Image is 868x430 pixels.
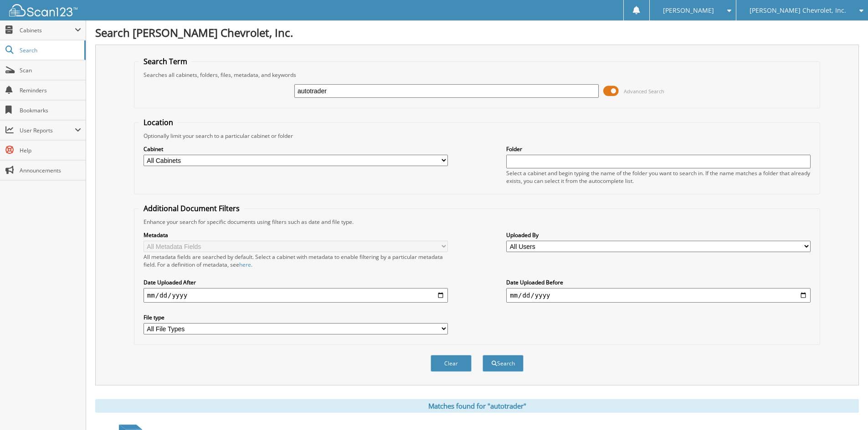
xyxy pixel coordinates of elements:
span: Help [20,147,81,154]
span: Scan [20,66,81,74]
label: Uploaded By [506,231,811,239]
span: Bookmarks [20,106,81,114]
div: Matches found for "autotrader" [95,399,859,413]
input: start [144,288,448,303]
h1: Search [PERSON_NAME] Chevrolet, Inc. [95,25,859,40]
div: All metadata fields are searched by default. Select a cabinet with metadata to enable filtering b... [144,253,448,268]
span: Reminders [20,86,81,94]
label: File type [144,314,448,321]
div: Select a cabinet and begin typing the name of the folder you want to search in. If the name match... [506,169,811,185]
a: here [239,261,251,268]
span: [PERSON_NAME] [663,8,714,13]
legend: Additional Document Filters [139,203,244,213]
button: Clear [431,355,472,372]
label: Folder [506,145,811,153]
button: Search [483,355,524,372]
div: Enhance your search for specific documents using filters such as date and file type. [139,218,815,226]
label: Date Uploaded After [144,278,448,286]
div: Searches all cabinets, folders, files, metadata, and keywords [139,71,815,79]
div: Optionally limit your search to a particular cabinet or folder [139,132,815,140]
span: Search [20,46,80,54]
span: Cabinets [20,26,75,34]
span: [PERSON_NAME] Chevrolet, Inc. [750,8,846,13]
label: Metadata [144,231,448,239]
label: Date Uploaded Before [506,278,811,286]
legend: Search Term [139,56,192,66]
input: end [506,288,811,303]
span: Announcements [20,167,81,174]
span: User Reports [20,126,75,134]
span: Advanced Search [624,88,664,95]
legend: Location [139,117,178,127]
label: Cabinet [144,145,448,153]
img: scan123-logo-white.svg [9,4,77,16]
